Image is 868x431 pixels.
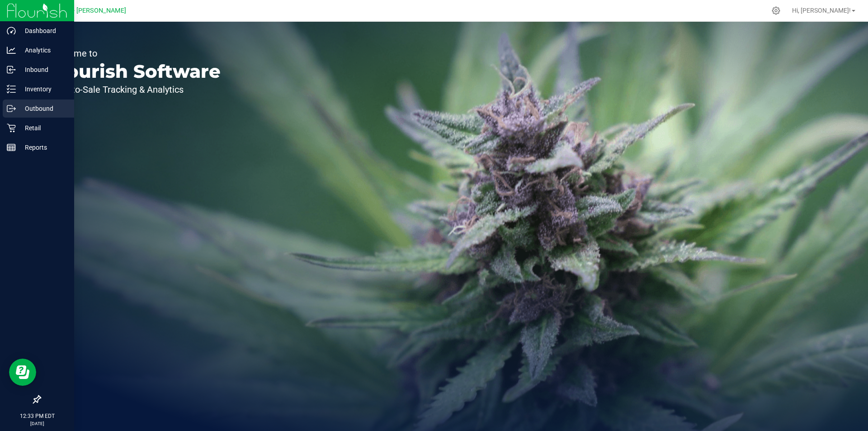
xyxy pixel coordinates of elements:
[16,123,70,133] p: Retail
[16,25,70,36] p: Dashboard
[16,64,70,75] p: Inbound
[792,7,851,14] span: Hi, [PERSON_NAME]!
[7,104,16,113] inline-svg: Outbound
[7,26,16,35] inline-svg: Dashboard
[7,65,16,74] inline-svg: Inbound
[9,359,36,386] iframe: Resource center
[16,103,70,114] p: Outbound
[7,85,16,94] inline-svg: Inventory
[770,6,782,15] div: Manage settings
[7,123,16,133] inline-svg: Retail
[49,49,221,58] p: Welcome to
[49,62,221,81] p: Flourish Software
[16,45,70,56] p: Analytics
[16,84,70,95] p: Inventory
[49,85,221,94] p: Seed-to-Sale Tracking & Analytics
[59,7,126,14] span: GA4 - [PERSON_NAME]
[4,420,70,427] p: [DATE]
[7,46,16,55] inline-svg: Analytics
[16,142,70,153] p: Reports
[4,412,70,420] p: 12:33 PM EDT
[7,143,16,152] inline-svg: Reports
